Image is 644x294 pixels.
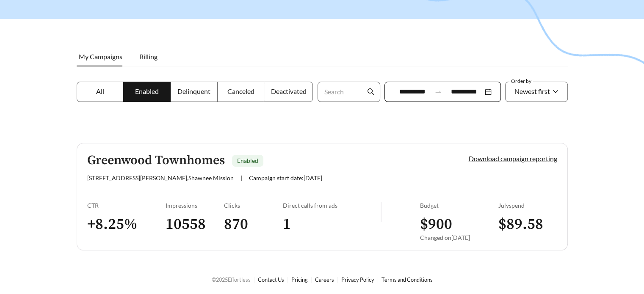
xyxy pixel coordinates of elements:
div: CTR [87,202,166,209]
span: swap-right [434,88,442,96]
span: [STREET_ADDRESS][PERSON_NAME] , Shawnee Mission [87,174,234,181]
div: Direct calls from ads [283,202,381,209]
a: Terms and Conditions [381,276,433,283]
span: Billing [139,52,158,60]
span: © 2025 Effortless [212,276,251,283]
span: Delinquent [177,87,210,95]
div: July spend [498,202,557,209]
a: Careers [315,276,334,283]
a: Download campaign reporting [469,154,557,162]
h5: Greenwood Townhomes [87,154,225,168]
a: Greenwood TownhomesEnabled[STREET_ADDRESS][PERSON_NAME],Shawnee Mission|Campaign start date:[DATE... [77,143,568,250]
div: Impressions [166,202,224,209]
a: Pricing [291,276,308,283]
h3: 1 [283,215,381,234]
h3: $ 900 [420,215,498,234]
span: to [434,88,442,96]
span: My Campaigns [79,52,122,60]
span: Enabled [237,157,258,164]
h3: $ 89.58 [498,215,557,234]
div: Budget [420,202,498,209]
span: Newest first [514,87,550,95]
a: Contact Us [258,276,284,283]
span: Deactivated [271,87,306,95]
a: Privacy Policy [341,276,374,283]
h3: + 8.25 % [87,215,166,234]
span: Canceled [227,87,254,95]
h3: 10558 [166,215,224,234]
span: search [367,88,375,96]
h3: 870 [224,215,283,234]
span: Campaign start date: [DATE] [249,174,322,181]
img: line [381,202,381,222]
span: Enabled [135,87,159,95]
span: | [240,174,242,181]
span: All [96,87,104,95]
div: Changed on [DATE] [420,234,498,241]
div: Clicks [224,202,283,209]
